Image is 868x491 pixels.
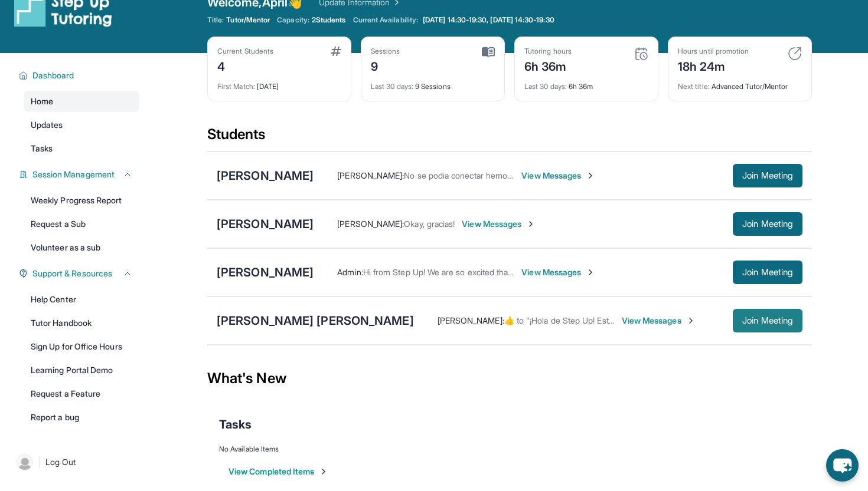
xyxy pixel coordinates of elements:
[337,219,404,229] span: [PERSON_NAME] :
[686,316,696,325] img: Chevron-Right
[371,75,495,91] div: 9 Sessions
[24,407,139,428] a: Report a bug
[217,264,314,281] div: [PERSON_NAME]
[207,125,812,151] div: Students
[742,317,793,324] span: Join Meeting
[733,164,802,187] button: Join Meeting
[404,219,455,229] span: Okay, gracias!
[217,216,314,232] div: [PERSON_NAME]
[524,47,572,56] div: Tutoring hours
[32,268,112,279] span: Support & Resources
[31,95,53,107] span: Home
[788,47,802,61] img: card
[462,218,536,230] span: View Messages
[678,75,802,91] div: Advanced Tutor/Mentor
[24,213,139,235] a: Request a Sub
[826,449,859,482] button: chat-button
[312,15,346,25] span: 2 Students
[24,138,139,159] a: Tasks
[31,119,63,131] span: Updates
[337,267,363,277] span: Admin :
[622,315,696,327] span: View Messages
[12,449,139,475] a: |Log Out
[353,15,418,25] span: Current Availability:
[678,82,710,91] span: Next title :
[24,91,139,112] a: Home
[217,75,341,91] div: [DATE]
[217,82,255,91] span: First Match :
[371,56,400,75] div: 9
[371,82,413,91] span: Last 30 days :
[586,171,595,180] img: Chevron-Right
[524,75,648,91] div: 6h 36m
[337,170,404,180] span: [PERSON_NAME] :
[24,114,139,136] a: Updates
[207,15,224,25] span: Title:
[219,444,800,454] div: No Available Items
[420,15,557,25] a: [DATE] 14:30-19:30, [DATE] 14:30-19:30
[226,15,270,25] span: Tutor/Mentor
[207,352,812,404] div: What's New
[217,47,273,56] div: Current Students
[733,261,802,284] button: Join Meeting
[586,268,595,277] img: Chevron-Right
[742,172,793,179] span: Join Meeting
[217,167,314,184] div: [PERSON_NAME]
[24,289,139,310] a: Help Center
[17,454,33,470] img: user-img
[24,360,139,381] a: Learning Portal Demo
[219,416,252,433] span: Tasks
[28,70,132,81] button: Dashboard
[28,169,132,180] button: Session Management
[217,312,414,329] div: [PERSON_NAME] [PERSON_NAME]
[217,56,273,75] div: 4
[521,266,595,278] span: View Messages
[24,312,139,334] a: Tutor Handbook
[371,47,400,56] div: Sessions
[229,466,328,477] button: View Completed Items
[524,56,572,75] div: 6h 36m
[24,190,139,211] a: Weekly Progress Report
[423,15,554,25] span: [DATE] 14:30-19:30, [DATE] 14:30-19:30
[331,47,341,56] img: card
[742,220,793,228] span: Join Meeting
[24,336,139,357] a: Sign Up for Office Hours
[678,56,749,75] div: 18h 24m
[24,237,139,258] a: Volunteer as a sub
[524,82,567,91] span: Last 30 days :
[526,219,536,229] img: Chevron-Right
[45,456,76,468] span: Log Out
[24,383,139,404] a: Request a Feature
[28,268,132,279] button: Support & Resources
[404,170,641,180] span: No se podia conectar hemos estado teniendo algo de problema
[438,315,504,325] span: [PERSON_NAME] :
[634,47,648,61] img: card
[733,309,802,332] button: Join Meeting
[31,143,53,154] span: Tasks
[733,212,802,236] button: Join Meeting
[32,169,115,180] span: Session Management
[521,170,595,182] span: View Messages
[277,15,309,25] span: Capacity:
[482,47,495,57] img: card
[32,70,74,81] span: Dashboard
[742,269,793,276] span: Join Meeting
[38,455,41,469] span: |
[678,47,749,56] div: Hours until promotion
